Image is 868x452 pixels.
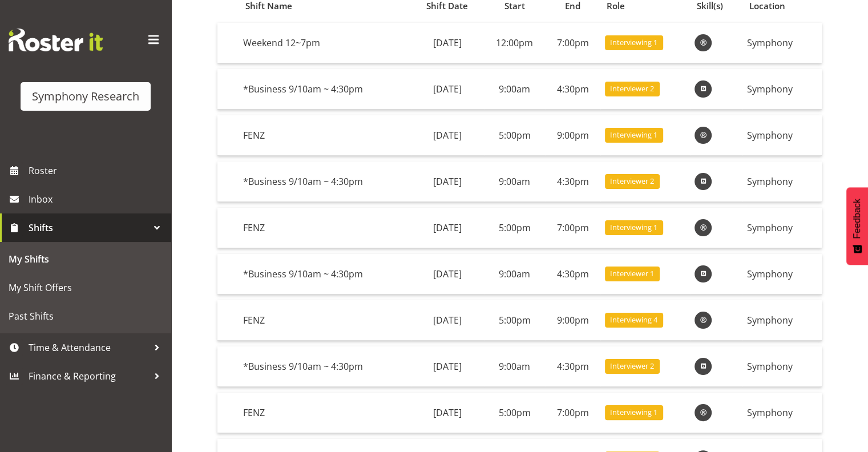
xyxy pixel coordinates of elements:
span: Interviewing 1 [610,130,657,140]
td: 5:00pm [484,393,546,433]
span: Time & Attendance [29,339,148,356]
td: FENZ [239,393,411,433]
td: [DATE] [411,393,484,433]
td: *Business 9/10am ~ 4:30pm [239,254,411,294]
span: Interviewer 2 [610,176,654,187]
td: 9:00am [484,346,546,387]
span: Interviewing 1 [610,222,657,233]
td: FENZ [239,300,411,341]
td: 4:30pm [546,162,600,202]
td: 4:30pm [546,254,600,294]
span: Past Shifts [9,308,163,325]
span: Interviewing 4 [610,314,657,325]
td: [DATE] [411,300,484,341]
td: Symphony [742,254,822,294]
div: Symphony Research [32,88,139,105]
span: Interviewer 2 [610,361,654,372]
td: Symphony [742,69,822,110]
td: [DATE] [411,162,484,202]
td: 7:00pm [546,393,600,433]
span: Shifts [29,219,148,236]
a: Past Shifts [3,302,168,330]
td: Symphony [742,115,822,156]
td: *Business 9/10am ~ 4:30pm [239,346,411,387]
td: Symphony [742,162,822,202]
td: [DATE] [411,23,484,63]
td: Symphony [742,208,822,248]
td: 4:30pm [546,346,600,387]
td: Symphony [742,23,822,63]
td: FENZ [239,208,411,248]
span: Interviewer 2 [610,83,654,94]
td: 7:00pm [546,208,600,248]
td: 12:00pm [484,23,546,63]
td: Symphony [742,393,822,433]
td: 9:00pm [546,115,600,156]
td: 5:00pm [484,300,546,341]
td: [DATE] [411,254,484,294]
td: 9:00am [484,162,546,202]
a: My Shift Offers [3,273,168,302]
td: [DATE] [411,346,484,387]
span: Finance & Reporting [29,368,148,385]
td: *Business 9/10am ~ 4:30pm [239,69,411,110]
td: 5:00pm [484,208,546,248]
td: 4:30pm [546,69,600,110]
span: My Shift Offers [9,279,163,296]
td: *Business 9/10am ~ 4:30pm [239,162,411,202]
td: FENZ [239,115,411,156]
span: Inbox [29,191,165,208]
td: 7:00pm [546,23,600,63]
td: [DATE] [411,208,484,248]
td: 9:00pm [546,300,600,341]
span: My Shifts [9,251,163,268]
a: My Shifts [3,245,168,273]
td: Symphony [742,346,822,387]
span: Interviewing 1 [610,407,657,418]
span: Feedback [852,199,862,239]
td: 9:00am [484,69,546,110]
td: 5:00pm [484,115,546,156]
td: Symphony [742,300,822,341]
img: Rosterit website logo [9,29,103,51]
span: Roster [29,162,165,179]
td: [DATE] [411,69,484,110]
span: Interviewer 1 [610,268,654,279]
td: Weekend 12~7pm [239,23,411,63]
td: 9:00am [484,254,546,294]
td: [DATE] [411,115,484,156]
button: Feedback - Show survey [846,187,868,265]
span: Interviewing 1 [610,37,657,48]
